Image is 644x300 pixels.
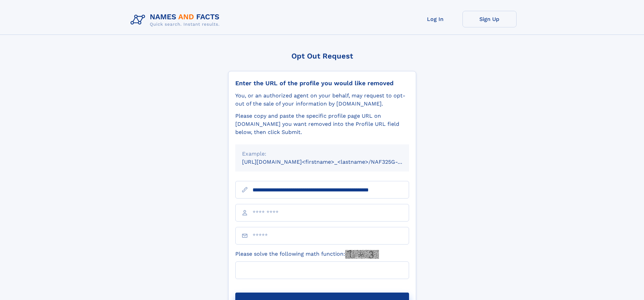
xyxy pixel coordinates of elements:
div: Enter the URL of the profile you would like removed [235,79,409,87]
div: Opt Out Request [228,52,416,60]
div: Please copy and paste the specific profile page URL on [DOMAIN_NAME] you want removed into the Pr... [235,112,409,136]
img: Logo Names and Facts [128,11,225,29]
div: You, or an authorized agent on your behalf, may request to opt-out of the sale of your informatio... [235,92,409,108]
a: Log In [408,11,462,27]
small: [URL][DOMAIN_NAME]<firstname>_<lastname>/NAF325G-xxxxxxxx [242,159,422,165]
a: Sign Up [462,11,517,27]
div: Example: [242,150,402,158]
label: Please solve the following math function: [235,250,379,259]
